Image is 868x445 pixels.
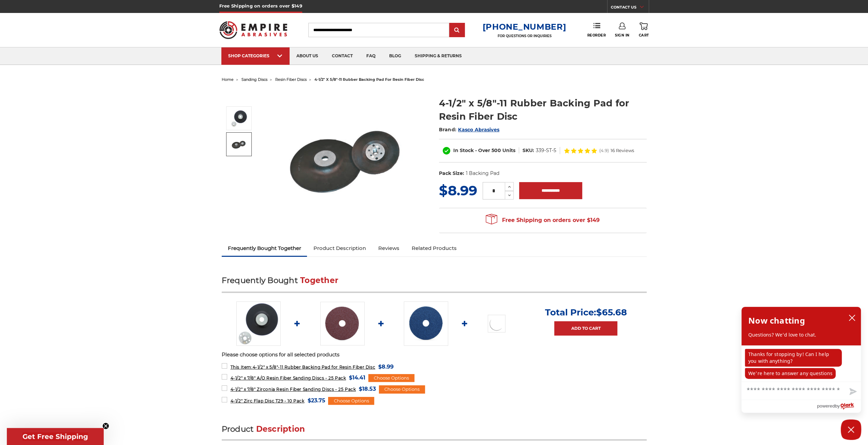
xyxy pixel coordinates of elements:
span: Brand: [439,127,457,133]
dd: 1 Backing Pad [466,170,499,177]
span: $8.99 [439,182,477,199]
a: about us [290,47,325,65]
a: Related Products [405,241,462,256]
strong: This Item: [230,365,252,370]
span: Units [502,147,515,153]
a: Powered by Olark [817,400,861,413]
span: $14.41 [349,373,365,382]
span: - Over [475,147,490,153]
dt: SKU: [523,147,534,154]
span: Free Shipping on orders over $149 [486,213,600,227]
div: SHOP CATEGORIES [228,53,283,58]
div: Choose Options [328,397,374,405]
img: 4-1/2" Resin Fiber Disc Backing Pad Flexible Rubber [236,301,281,346]
span: Description [256,424,305,434]
button: Close Chatbox [841,419,861,440]
dt: Pack Size: [439,170,464,177]
a: faq [359,47,382,65]
h1: 4-1/2" x 5/8"-11 Rubber Backing Pad for Resin Fiber Disc [439,97,647,123]
span: Sign In [615,33,630,38]
span: Cart [638,33,649,38]
a: Cart [638,23,649,38]
div: Choose Options [379,385,425,394]
a: [PHONE_NUMBER] [482,22,566,32]
img: 4-1/2" Resin Fiber Disc Backing Pad Flexible Rubber [280,89,416,226]
span: Frequently Bought [222,276,298,285]
span: 4-1/2" x 7/8" A/O Resin Fiber Sanding Discs - 25 Pack [230,375,346,381]
p: We're here to answer any questions [745,368,836,379]
span: Together [300,276,338,285]
div: Choose Options [368,374,414,382]
a: Reorder [587,23,606,37]
a: shipping & returns [408,47,469,65]
a: CONTACT US [611,3,649,13]
span: $65.68 [596,307,627,318]
p: Please choose options for all selected products [222,351,647,359]
span: (4.9) [599,148,609,153]
p: Questions? We'd love to chat. [748,331,854,338]
a: Product Description [307,241,372,256]
button: close chatbox [847,313,857,323]
span: $18.53 [359,384,376,394]
a: resin fiber discs [275,77,307,82]
a: Kasco Abrasives [458,127,499,133]
button: Close teaser [102,422,109,429]
div: Get Free ShippingClose teaser [7,428,104,445]
input: Submit [450,24,464,37]
span: by [835,402,840,410]
span: 4-1/2" x 5/8"-11 Rubber Backing Pad for Resin Fiber Disc [230,365,375,370]
span: 4-1/2" x 7/8" Zirconia Resin Fiber Sanding Discs - 25 Pack [230,387,356,392]
span: Product [222,424,254,434]
span: $8.99 [378,362,394,371]
span: 4-1/2" x 5/8"-11 rubber backing pad for resin fiber disc [314,77,424,82]
a: home [222,77,234,82]
img: 4.5 Inch Rubber Resin Fibre Disc Back Pad [231,136,248,153]
span: 4-1/2" Zirc Flap Disc T29 - 10 Pack [230,398,304,403]
img: 4-1/2" Resin Fiber Disc Backing Pad Flexible Rubber [231,110,248,127]
a: contact [325,47,359,65]
span: 500 [491,147,501,153]
span: 16 Reviews [610,148,634,153]
a: Add to Cart [554,321,617,336]
div: olark chatbox [741,307,861,413]
a: blog [382,47,408,65]
div: chat [741,345,861,382]
p: FOR QUESTIONS OR INQUIRIES [482,34,566,38]
a: sanding discs [241,77,267,82]
p: Total Price: [545,307,627,318]
span: powered [817,402,835,410]
span: Get Free Shipping [23,432,88,441]
dd: 339-ST-5 [536,147,556,154]
a: Frequently Bought Together [222,241,307,256]
a: Reviews [372,241,405,256]
span: In Stock [453,147,474,153]
span: Reorder [587,33,606,38]
h2: Now chatting [748,314,805,327]
img: Empire Abrasives [219,17,288,43]
span: $23.75 [307,396,325,405]
button: Send message [844,384,861,400]
p: Thanks for stopping by! Can I help you with anything? [745,349,842,367]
